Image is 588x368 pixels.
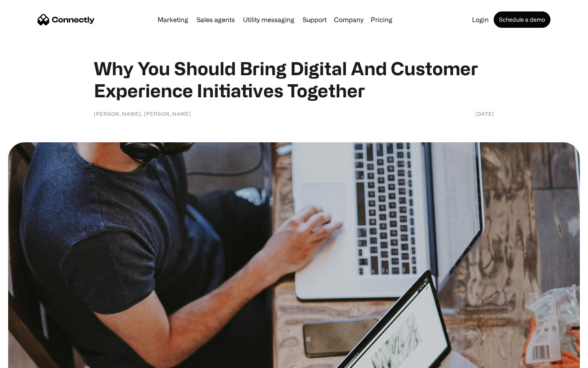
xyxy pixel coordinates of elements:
[94,57,494,101] h1: Why You Should Bring Digital And Customer Experience Initiatives Together
[16,354,49,365] ul: Language list
[469,16,492,23] a: Login
[334,14,363,25] div: Company
[332,14,366,25] div: Company
[475,110,494,118] div: [DATE]
[240,16,298,23] a: Utility messaging
[367,16,396,23] a: Pricing
[494,11,550,28] a: Schedule a demo
[193,16,238,23] a: Sales agents
[38,13,95,26] a: home
[154,16,192,23] a: Marketing
[299,16,330,23] a: Support
[8,354,49,365] aside: Language selected: English
[94,110,191,118] div: [PERSON_NAME], [PERSON_NAME]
